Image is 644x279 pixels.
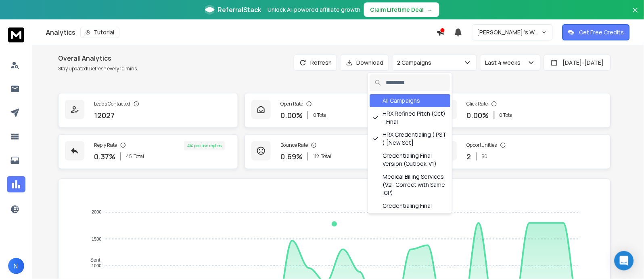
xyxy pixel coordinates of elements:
p: Refresh [310,59,332,67]
h1: Overall Analytics [58,53,138,63]
button: [DATE]-[DATE] [544,55,611,71]
p: Bounce Rate [280,142,308,148]
p: Leads Contacted [94,101,130,107]
span: 45 [126,153,132,160]
span: Total [321,153,331,160]
p: Unlock AI-powered affiliate growth [268,6,361,14]
p: Click Rate [467,101,488,107]
tspan: 1500 [92,237,101,241]
button: Claim Lifetime Deal [364,2,439,17]
p: 0.69 % [280,151,303,162]
p: Last 4 weeks [485,59,524,67]
span: Total [134,153,144,160]
div: Credentialing Final Version (Outlook-V1) [370,149,450,170]
span: 112 [313,153,319,160]
p: Open Rate [280,101,303,107]
p: Get Free Credits [579,28,624,36]
button: Tutorial [80,27,119,38]
p: 0 Total [500,112,514,118]
p: 0.37 % [94,151,115,162]
div: Analytics [46,27,437,38]
p: 2 [467,151,471,162]
div: HRX Refined Pitch (Oct) - Final [370,107,450,128]
p: 2 Campaigns [397,59,435,67]
div: Medical Billing Services (V2- Correct with Same ICP) [370,170,450,199]
span: Sent [84,257,100,263]
p: [PERSON_NAME] 's Workspace [477,28,542,36]
div: HRX Credentialing ( PST ) [New Set] [370,128,450,149]
span: ReferralStack [218,5,261,15]
p: Reply Rate [94,142,117,148]
p: $ 0 [482,153,488,160]
div: All Campaigns [370,94,450,107]
span: → [427,6,433,14]
div: Credentialing Final Version [370,199,450,220]
tspan: 1000 [92,263,101,268]
span: N [8,258,24,274]
p: 0 Total [313,112,328,118]
p: 12027 [94,110,115,121]
p: Opportunities [467,142,497,148]
tspan: 2000 [92,210,101,215]
p: Stay updated! Refresh every 10 mins. [58,66,138,72]
p: Download [357,59,384,67]
div: 4 % positive replies [184,141,225,150]
div: Open Intercom Messenger [615,251,634,271]
button: Close banner [630,5,641,24]
p: 0.00 % [467,110,489,121]
p: 0.00 % [280,110,303,121]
